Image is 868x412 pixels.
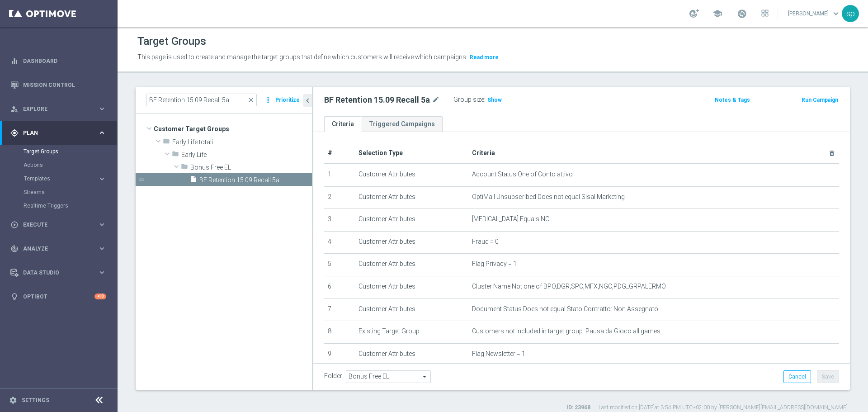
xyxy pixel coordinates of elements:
td: 6 [324,276,355,298]
i: folder [163,137,170,148]
button: Cancel [783,370,811,383]
button: Data Studio keyboard_arrow_right [10,269,107,276]
a: [PERSON_NAME]keyboard_arrow_down [787,7,842,20]
div: Templates [24,172,117,185]
td: Customer Attributes [355,298,468,321]
td: 9 [324,343,355,366]
div: Templates [24,176,98,181]
span: Templates [24,176,89,181]
i: chevron_left [303,96,312,105]
a: Mission Control [23,73,106,97]
label: Group size [453,96,484,104]
td: Customer Attributes [355,276,468,298]
label: Last modified on [DATE] at 3:54 PM UTC+02:00 by [PERSON_NAME][EMAIL_ADDRESS][DOMAIN_NAME] [599,404,848,412]
span: school [712,9,722,19]
i: keyboard_arrow_right [98,244,106,253]
button: Templates keyboard_arrow_right [24,175,107,182]
td: Existing Target Group [355,321,468,344]
span: Analyze [23,246,98,251]
span: [MEDICAL_DATA] Equals NO [472,215,550,223]
i: lightbulb [10,293,19,301]
i: play_circle_outline [10,221,19,229]
span: Execute [23,222,98,227]
div: Explore [10,105,98,113]
td: 1 [324,164,355,186]
i: gps_fixed [10,129,19,137]
span: Cluster Name Not one of BPO,DGR,SPC,MFX,NGC,PDG_GRPALERMO [472,283,666,290]
div: Target Groups [24,145,117,158]
div: track_changes Analyze keyboard_arrow_right [10,245,107,252]
i: keyboard_arrow_right [98,128,106,137]
div: Actions [24,158,117,172]
button: Notes & Tags [714,95,751,105]
i: keyboard_arrow_right [98,104,106,113]
i: settings [9,396,17,404]
i: equalizer [10,57,19,65]
div: Analyze [10,245,98,253]
label: Folder [324,372,342,380]
span: Explore [23,106,98,112]
i: person_search [10,105,19,113]
button: person_search Explore keyboard_arrow_right [10,105,107,113]
i: more_vert [264,94,273,106]
i: insert_drive_file [190,175,197,186]
span: OptiMail Unsubscribed Does not equal Sisal Marketing [472,193,625,201]
a: Optibot [23,284,94,308]
td: 8 [324,321,355,344]
div: sp [842,5,859,22]
a: Dashboard [23,49,106,73]
span: Early Life totali [172,138,312,146]
a: Realtime Triggers [24,202,94,209]
button: gps_fixed Plan keyboard_arrow_right [10,129,107,137]
i: mode_edit [432,95,440,105]
button: lightbulb Optibot +10 [10,293,107,300]
td: Customer Attributes [355,343,468,366]
span: Document Status Does not equal Stato Contratto: Non Assegnato [472,305,658,313]
span: Plan [23,130,98,136]
span: Criteria [472,149,495,156]
button: Mission Control [10,81,107,89]
i: track_changes [10,245,19,253]
label: : [484,96,486,104]
span: Early Life [181,151,312,159]
th: # [324,143,355,164]
a: Streams [24,189,94,196]
td: 7 [324,298,355,321]
input: Quick find group or folder [146,94,257,106]
th: Selection Type [355,143,468,164]
div: Data Studio [10,269,98,277]
span: Customer Target Groups [154,123,312,135]
i: delete_forever [828,150,835,157]
label: ID: 23968 [566,404,590,412]
button: Run Campaign [801,95,839,105]
div: Execute [10,221,98,229]
div: Streams [24,185,117,199]
td: Customer Attributes [355,231,468,254]
td: 5 [324,254,355,276]
span: Account Status One of Conto attivo [472,170,573,178]
span: Bonus Free EL [190,164,312,171]
div: Dashboard [10,49,106,73]
span: Flag Privacy = 1 [472,260,517,268]
button: Prioritize [274,94,301,106]
i: keyboard_arrow_right [98,220,106,229]
button: play_circle_outline Execute keyboard_arrow_right [10,221,107,228]
a: Actions [24,161,94,169]
div: Realtime Triggers [24,199,117,213]
td: 3 [324,209,355,232]
button: Save [817,370,839,383]
h2: BF Retention 15.09 Recall 5a [324,95,430,105]
span: Data Studio [23,270,98,275]
div: +10 [94,294,106,299]
a: Triggered Campaigns [362,116,443,132]
span: Customers not included in target group: Pausa da Gioco all games [472,327,660,335]
span: Flag Newsletter = 1 [472,350,525,358]
i: keyboard_arrow_right [98,175,106,183]
td: 4 [324,231,355,254]
button: Read more [469,52,500,62]
a: Target Groups [24,148,94,155]
span: close [247,96,255,104]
